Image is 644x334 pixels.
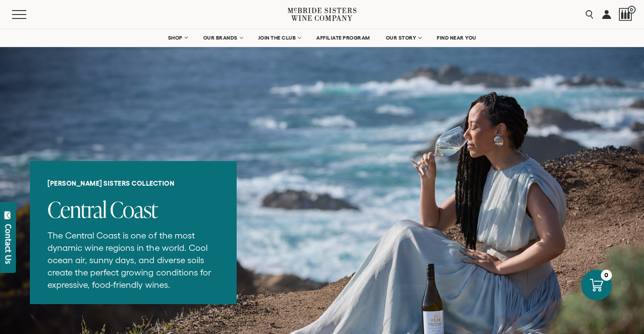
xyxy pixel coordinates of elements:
button: Mobile Menu Trigger [12,10,44,19]
span: Coast [110,194,157,224]
a: SHOP [162,29,193,47]
a: AFFILIATE PROGRAM [311,29,376,47]
a: OUR STORY [380,29,427,47]
span: AFFILIATE PROGRAM [316,35,370,41]
p: The Central Coast is one of the most dynamic wine regions in the world. Cool ocean air, sunny day... [48,229,219,291]
span: FIND NEAR YOU [437,35,476,41]
span: Central [48,194,106,224]
span: 0 [628,6,636,14]
span: SHOP [168,35,183,41]
span: OUR STORY [386,35,417,41]
span: JOIN THE CLUB [258,35,296,41]
div: 0 [601,270,612,281]
a: JOIN THE CLUB [252,29,307,47]
span: OUR BRANDS [203,35,238,41]
div: Contact Us [4,224,13,264]
a: OUR BRANDS [198,29,248,47]
h6: [PERSON_NAME] Sisters Collection [48,180,219,187]
a: FIND NEAR YOU [431,29,482,47]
